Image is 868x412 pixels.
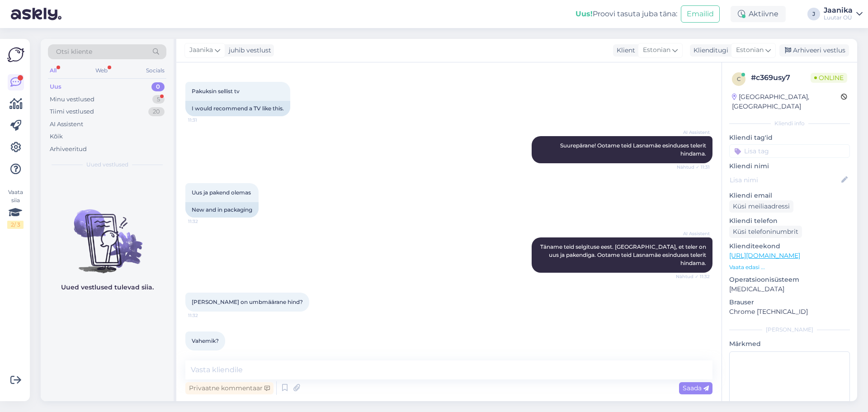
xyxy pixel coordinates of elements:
[225,46,271,55] div: juhib vestlust
[807,8,820,20] div: J
[730,175,840,185] input: Lisa nimi
[576,9,593,18] b: Uus!
[192,189,251,196] span: Uus ja pakend olemas
[56,47,92,57] span: Otsi kliente
[643,45,670,55] span: Estonian
[188,351,222,358] span: 11:32
[192,298,303,305] span: [PERSON_NAME] on umbmäärane hind?
[144,65,166,76] div: Socials
[576,9,677,19] div: Proovi tasuta juba täna:
[61,283,154,292] p: Uued vestlused tulevad siia.
[86,161,128,169] span: Uued vestlused
[729,275,850,284] p: Operatsioonisüsteem
[192,88,240,95] span: Pakuksin sellist tv
[737,76,741,82] span: c
[7,188,24,229] div: Vaata siia
[729,242,850,251] p: Klienditeekond
[729,251,800,260] a: [URL][DOMAIN_NAME]
[736,45,764,55] span: Estonian
[613,46,635,55] div: Klient
[185,101,290,116] div: I would recommend a TV like this.
[50,145,87,154] div: Arhiveeritud
[683,384,709,392] span: Saada
[148,107,165,116] div: 20
[729,226,802,238] div: Küsi telefoninumbrit
[732,92,841,111] div: [GEOGRAPHIC_DATA], [GEOGRAPHIC_DATA]
[94,65,109,76] div: Web
[192,337,219,344] span: Vahemik?
[676,129,710,136] span: AI Assistent
[189,45,213,55] span: Jaanika
[811,73,847,83] span: Online
[152,95,165,104] div: 5
[729,161,850,171] p: Kliendi nimi
[690,46,728,55] div: Klienditugi
[185,382,274,394] div: Privaatne kommentaar
[729,326,850,334] div: [PERSON_NAME]
[729,263,850,271] p: Vaata edasi ...
[50,95,94,104] div: Minu vestlused
[50,132,63,141] div: Kõik
[540,243,708,266] span: Täname teid selgituse eest. [GEOGRAPHIC_DATA], et teler on uus ja pakendiga. Ootame teid Lasnamäe...
[48,65,58,76] div: All
[560,142,708,157] span: Suurepärane! Ootame teid Lasnamäe esinduses telerit hindama.
[824,14,853,21] div: Luutar OÜ
[188,312,222,319] span: 11:32
[41,193,174,275] img: No chats
[188,218,222,225] span: 11:32
[729,298,850,307] p: Brauser
[779,44,849,57] div: Arhiveeri vestlus
[729,200,793,213] div: Küsi meiliaadressi
[676,273,710,280] span: Nähtud ✓ 11:32
[729,133,850,142] p: Kliendi tag'id
[824,7,853,14] div: Jaanika
[185,202,259,218] div: New and in packaging
[50,82,61,91] div: Uus
[729,119,850,128] div: Kliendi info
[731,6,786,22] div: Aktiivne
[151,82,165,91] div: 0
[676,230,710,237] span: AI Assistent
[7,221,24,229] div: 2 / 3
[50,120,83,129] div: AI Assistent
[729,144,850,158] input: Lisa tag
[681,5,720,23] button: Emailid
[50,107,94,116] div: Tiimi vestlused
[751,72,811,83] div: # c369usy7
[729,191,850,200] p: Kliendi email
[824,7,863,21] a: JaanikaLuutar OÜ
[188,117,222,123] span: 11:31
[676,164,710,170] span: Nähtud ✓ 11:31
[729,307,850,317] p: Chrome [TECHNICAL_ID]
[729,284,850,294] p: [MEDICAL_DATA]
[729,339,850,349] p: Märkmed
[7,46,24,63] img: Askly Logo
[729,216,850,226] p: Kliendi telefon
